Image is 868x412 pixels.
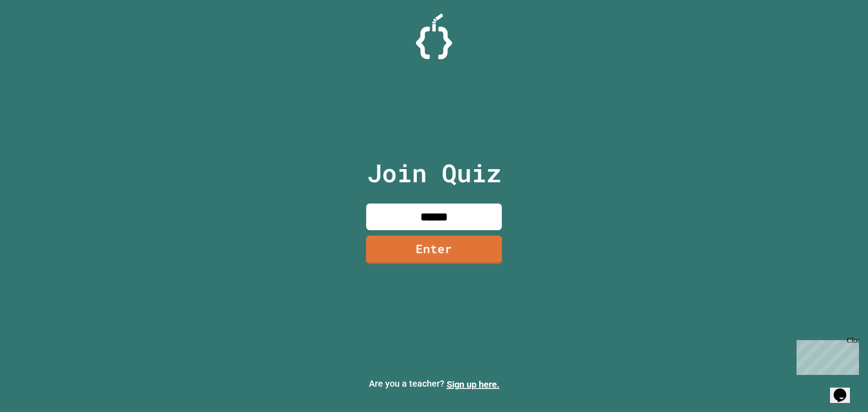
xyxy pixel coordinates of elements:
p: Are you a teacher? [7,377,861,391]
div: Chat with us now!Close [4,4,62,57]
a: Sign up here. [447,379,500,390]
iframe: chat widget [793,336,859,375]
a: Enter [366,236,502,264]
p: Join Quiz [367,154,501,192]
img: Logo.svg [416,14,452,59]
iframe: chat widget [830,376,859,403]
